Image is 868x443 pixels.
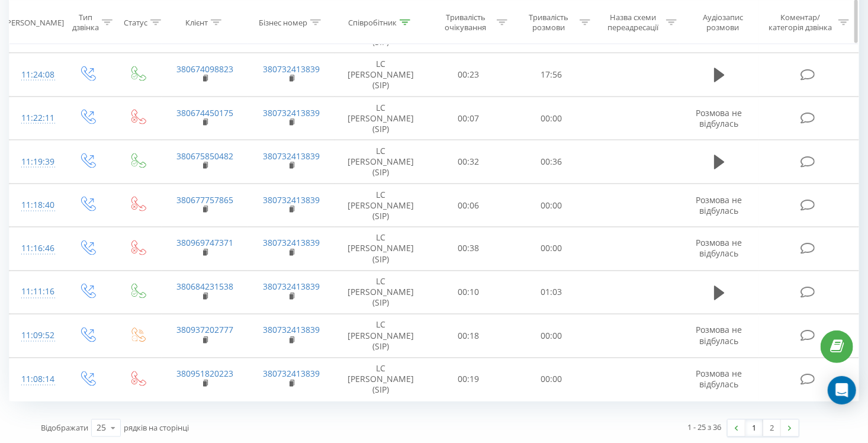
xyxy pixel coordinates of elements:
[335,184,427,227] td: LC [PERSON_NAME] (SIP)
[41,423,88,434] span: Відображати
[427,358,510,402] td: 00:19
[263,281,320,293] a: 380732413839
[176,107,233,118] a: 380674450175
[263,368,320,380] a: 380732413839
[510,227,593,271] td: 00:00
[124,423,189,434] span: рядків на сторінці
[21,107,50,130] div: 11:22:11
[427,314,510,358] td: 00:18
[176,237,233,249] a: 380969747371
[72,12,99,33] div: Тип дзвінка
[263,150,320,162] a: 380732413839
[690,12,757,33] div: Аудіозапис розмови
[124,17,147,27] div: Статус
[745,420,763,436] a: 1
[696,368,742,390] span: Розмова не відбулась
[185,17,208,27] div: Клієнт
[263,325,320,336] a: 380732413839
[263,107,320,118] a: 380732413839
[696,107,742,129] span: Розмова не відбулась
[688,422,722,434] div: 1 - 25 з 36
[176,325,233,336] a: 380937202777
[510,358,593,402] td: 00:00
[176,368,233,380] a: 380951820223
[604,12,663,33] div: Назва схеми переадресації
[335,314,427,358] td: LC [PERSON_NAME] (SIP)
[335,227,427,271] td: LC [PERSON_NAME] (SIP)
[335,358,427,402] td: LC [PERSON_NAME] (SIP)
[521,12,577,33] div: Тривалість розмови
[263,237,320,249] a: 380732413839
[510,314,593,358] td: 00:00
[335,97,427,140] td: LC [PERSON_NAME] (SIP)
[427,184,510,227] td: 00:06
[427,271,510,314] td: 00:10
[21,63,50,86] div: 11:24:08
[5,17,65,27] div: [PERSON_NAME]
[335,140,427,184] td: LC [PERSON_NAME] (SIP)
[427,53,510,97] td: 00:23
[696,325,742,346] span: Розмова не відбулась
[21,194,50,217] div: 11:18:40
[763,420,781,436] a: 2
[427,227,510,271] td: 00:38
[510,140,593,184] td: 00:36
[263,63,320,75] a: 380732413839
[766,12,835,33] div: Коментар/категорія дзвінка
[21,368,50,391] div: 11:08:14
[427,140,510,184] td: 00:32
[510,184,593,227] td: 00:00
[510,53,593,97] td: 17:56
[21,150,50,174] div: 11:19:39
[510,271,593,314] td: 01:03
[427,97,510,140] td: 00:07
[21,237,50,261] div: 11:16:46
[263,194,320,206] a: 380732413839
[21,281,50,304] div: 11:11:16
[176,281,233,293] a: 380684231538
[21,325,50,348] div: 11:09:52
[348,17,397,27] div: Співробітник
[176,194,233,206] a: 380677757865
[97,422,106,434] div: 25
[176,150,233,162] a: 380675850482
[335,271,427,314] td: LC [PERSON_NAME] (SIP)
[696,237,742,259] span: Розмова не відбулась
[438,12,494,33] div: Тривалість очікування
[176,63,233,75] a: 380674098823
[510,97,593,140] td: 00:00
[828,376,856,405] div: Open Intercom Messenger
[259,17,307,27] div: Бізнес номер
[335,53,427,97] td: LC [PERSON_NAME] (SIP)
[696,194,742,216] span: Розмова не відбулась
